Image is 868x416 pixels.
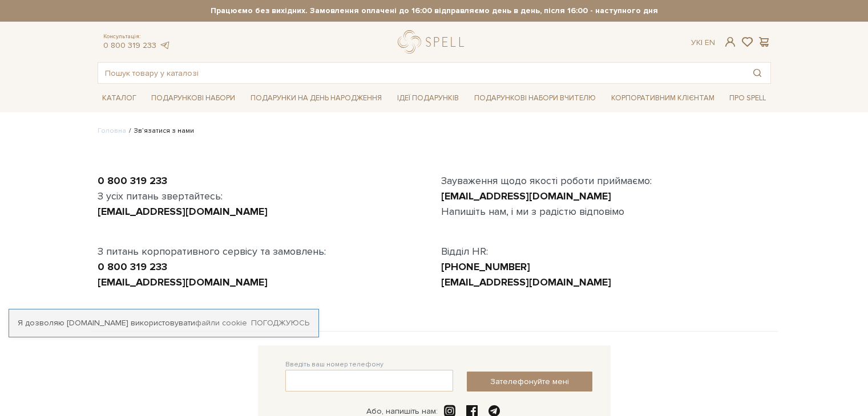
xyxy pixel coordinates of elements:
a: logo [398,30,469,54]
a: Ідеї подарунків [393,89,463,107]
a: Подарунки на День народження [246,89,386,107]
a: [EMAIL_ADDRESS][DOMAIN_NAME] [98,276,268,288]
a: [EMAIL_ADDRESS][DOMAIN_NAME] [441,190,611,202]
a: Подарункові набори Вчителю [470,88,600,108]
div: Я дозволяю [DOMAIN_NAME] використовувати [9,318,318,328]
a: Головна [98,127,126,135]
a: Про Spell [725,89,770,107]
div: Ук [691,38,715,48]
a: telegram [159,40,171,50]
div: З усіх питань звертайтесь: З питань корпоративного сервісу та замовлень: [91,173,434,290]
label: Введіть ваш номер телефону [285,360,383,370]
a: 0 800 319 233 [98,260,167,273]
a: 0 800 319 233 [98,174,167,187]
a: Каталог [98,89,141,107]
span: Консультація: [103,33,171,40]
a: Корпоративним клієнтам [607,89,719,107]
a: En [705,38,715,47]
a: 0 800 319 233 [103,40,156,50]
li: Зв’язатися з нами [126,126,194,136]
a: Подарункові набори [147,89,240,107]
a: [PHONE_NUMBER] [441,260,530,273]
strong: Працюємо без вихідних. Замовлення оплачені до 16:00 відправляємо день в день, після 16:00 - насту... [98,6,771,16]
a: [EMAIL_ADDRESS][DOMAIN_NAME] [441,276,611,288]
button: Пошук товару у каталозі [744,63,770,83]
span: | [701,38,703,47]
a: файли cookie [195,318,247,328]
div: Зауваження щодо якості роботи приймаємо: Напишіть нам, і ми з радістю відповімо Відділ HR: [434,173,778,290]
input: Пошук товару у каталозі [98,63,744,83]
a: [EMAIL_ADDRESS][DOMAIN_NAME] [98,205,268,218]
button: Зателефонуйте мені [467,372,592,391]
a: Погоджуюсь [251,318,309,328]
